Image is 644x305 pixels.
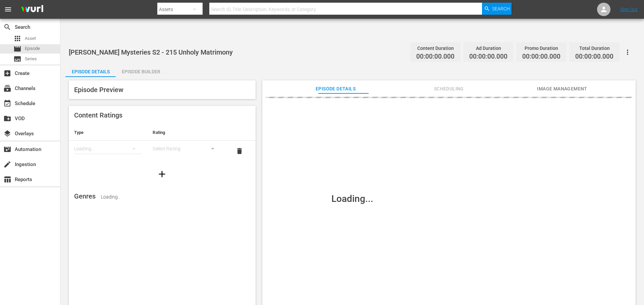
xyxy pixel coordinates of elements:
span: 00:00:00.000 [469,53,507,61]
button: Episode Builder [116,64,166,77]
span: Reports [3,175,11,183]
div: Episode Builder [116,64,166,80]
span: Series [25,56,37,62]
span: [PERSON_NAME] Mysteries S2 - 215 Unholy Matrimony [69,48,233,56]
span: menu [4,5,12,13]
div: Total Duration [575,44,613,53]
span: 00:00:00.000 [522,53,560,61]
span: Overlays [3,130,11,138]
span: Series [13,55,21,63]
span: Search [492,3,510,15]
div: Promo Duration [522,44,560,53]
div: Content Duration [416,44,454,53]
span: 00:00:00.000 [416,53,454,61]
span: Asset [13,34,21,43]
div: Loading... [331,193,373,204]
div: Ad Duration [469,44,507,53]
span: Channels [3,84,11,92]
span: 00:00:00.000 [575,53,613,61]
a: Sign Out [620,7,638,12]
div: Episode Details [65,64,116,80]
button: Episode Details [65,64,116,77]
span: Ingestion [3,160,11,168]
span: VOD [3,115,11,123]
span: Asset [25,35,36,42]
img: ans4CAIJ8jUAAAAAAAAAAAAAAAAAAAAAAAAgQb4GAAAAAAAAAAAAAAAAAAAAAAAAJMjXAAAAAAAAAAAAAAAAAAAAAAAAgAT5G... [16,2,48,17]
span: Search [3,23,11,31]
span: Episode [13,45,21,53]
span: Episode [25,45,40,52]
span: Automation [3,145,11,153]
span: Create [3,69,11,77]
button: Search [482,3,512,15]
span: Schedule [3,99,11,107]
